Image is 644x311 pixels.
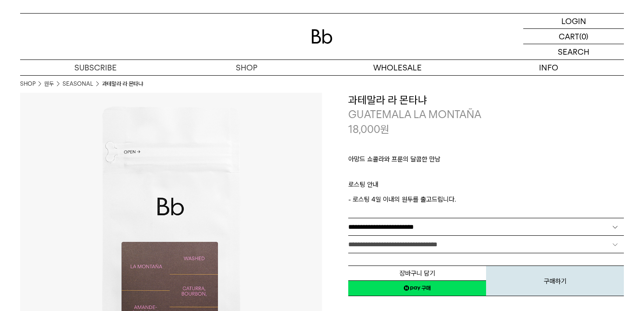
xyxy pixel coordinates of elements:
[322,60,473,75] p: WHOLESALE
[348,266,486,281] button: 장바구니 담기
[486,266,624,296] button: 구매하기
[348,179,624,194] p: 로스팅 안내
[348,122,389,137] p: 18,000
[561,14,586,28] p: LOGIN
[559,29,579,44] p: CART
[102,80,143,88] li: 과테말라 라 몬타냐
[348,93,624,108] h3: 과테말라 라 몬타냐
[473,60,624,75] p: INFO
[579,29,588,44] p: (0)
[171,60,322,75] a: SHOP
[311,29,332,44] img: 로고
[348,194,624,205] p: - 로스팅 4일 이내의 원두를 출고드립니다.
[523,29,624,44] a: CART (0)
[380,123,389,136] span: 원
[348,280,486,296] a: 새창
[20,60,171,75] a: SUBSCRIBE
[63,80,93,88] a: SEASONAL
[20,80,35,88] a: SHOP
[44,80,54,88] a: 원두
[348,154,624,169] p: 아망드 쇼콜라와 프룬의 달콤한 만남
[558,44,589,59] p: SEARCH
[523,14,624,29] a: LOGIN
[348,107,624,122] p: GUATEMALA LA MONTAÑA
[348,169,624,179] p: ㅤ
